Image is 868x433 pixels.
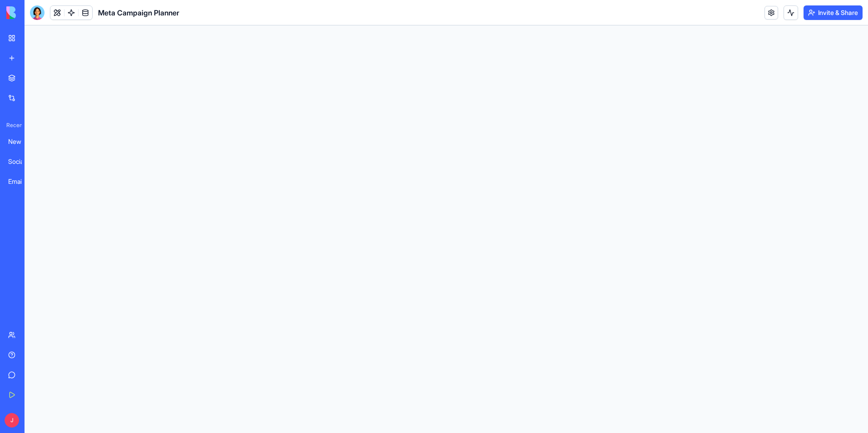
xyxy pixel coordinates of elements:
img: logo [6,6,63,19]
a: Email Marketing Hub [3,172,39,191]
span: J [5,413,19,428]
span: Meta Campaign Planner [98,7,179,18]
div: Social Media Content Planner [8,157,34,166]
a: New App [3,133,39,151]
div: New App [8,137,34,146]
button: Invite & Share [804,5,863,20]
a: Social Media Content Planner [3,153,39,171]
div: Email Marketing Hub [8,177,34,186]
span: Recent [3,122,22,129]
